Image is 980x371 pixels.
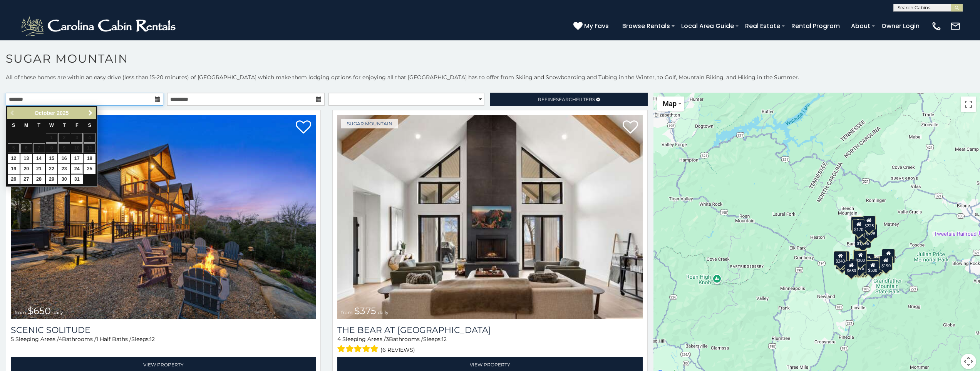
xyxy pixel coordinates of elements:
[378,309,389,315] span: daily
[584,21,609,31] span: My Favs
[20,175,32,184] a: 27
[8,154,20,163] a: 12
[11,336,14,343] span: 5
[873,258,886,272] div: $345
[853,258,866,273] div: $175
[623,120,638,136] a: Add to favorites
[63,123,66,128] span: Thursday
[380,345,415,355] span: (6 reviews)
[84,164,95,174] a: 25
[11,115,316,319] img: Scenic Solitude
[854,250,867,264] div: $265
[46,164,58,174] a: 22
[878,19,923,33] a: Owner Login
[341,309,353,315] span: from
[354,305,376,316] span: $375
[71,175,83,184] a: 31
[866,260,879,275] div: $500
[33,154,45,163] a: 14
[337,336,341,343] span: 4
[58,164,70,174] a: 23
[855,233,871,248] div: $1,095
[538,96,595,102] span: Refine Filters
[950,21,961,32] img: mail-regular-white.png
[861,254,874,268] div: $200
[87,110,94,116] span: Next
[337,335,642,355] div: Sleeping Areas / Bathrooms / Sleeps:
[58,175,70,184] a: 30
[96,336,131,343] span: 1 Half Baths /
[677,19,738,33] a: Local Area Guide
[931,21,942,32] img: phone-regular-white.png
[337,115,642,319] img: The Bear At Sugar Mountain
[879,255,893,270] div: $190
[847,19,874,33] a: About
[663,100,677,108] span: Map
[337,115,642,319] a: The Bear At Sugar Mountain from $375 daily
[834,251,847,265] div: $240
[58,154,70,163] a: 16
[11,325,316,335] a: Scenic Solitude
[19,15,179,38] img: White-1-2.png
[150,336,155,343] span: 12
[8,164,20,174] a: 19
[854,250,867,265] div: $300
[59,336,62,343] span: 4
[88,123,91,128] span: Saturday
[856,259,869,274] div: $350
[52,309,63,315] span: daily
[85,108,95,118] a: Next
[11,335,316,355] div: Sleeping Areas / Bathrooms / Sleeps:
[618,19,674,33] a: Browse Rentals
[296,120,311,136] a: Add to favorites
[863,216,876,230] div: $225
[864,224,877,238] div: $125
[46,175,58,184] a: 29
[75,123,79,128] span: Friday
[852,259,865,273] div: $155
[337,325,642,335] a: The Bear At [GEOGRAPHIC_DATA]
[33,164,45,174] a: 21
[33,175,45,184] a: 28
[35,110,55,116] span: October
[853,250,866,264] div: $190
[556,96,576,102] span: Search
[20,154,32,163] a: 13
[442,336,447,343] span: 12
[836,255,849,269] div: $355
[657,96,684,111] button: Change map style
[11,115,316,319] a: Scenic Solitude from $650 daily
[573,21,611,31] a: My Favs
[15,309,26,315] span: from
[870,258,883,273] div: $195
[741,19,784,33] a: Real Estate
[84,154,95,163] a: 18
[71,164,83,174] a: 24
[49,123,54,128] span: Wednesday
[882,249,895,263] div: $155
[341,119,398,128] a: Sugar Mountain
[57,110,69,116] span: 2025
[37,123,40,128] span: Tuesday
[844,260,858,275] div: $650
[851,216,864,231] div: $240
[24,123,28,128] span: Monday
[28,305,51,316] span: $650
[20,164,32,174] a: 20
[490,93,647,106] a: RefineSearchFilters
[386,336,389,343] span: 3
[46,154,58,163] a: 15
[12,123,15,128] span: Sunday
[961,96,976,112] button: Toggle fullscreen view
[961,354,976,369] button: Map camera controls
[787,19,844,33] a: Rental Program
[337,325,642,335] h3: The Bear At Sugar Mountain
[852,219,865,234] div: $170
[857,225,870,240] div: $350
[71,154,83,163] a: 17
[8,175,20,184] a: 26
